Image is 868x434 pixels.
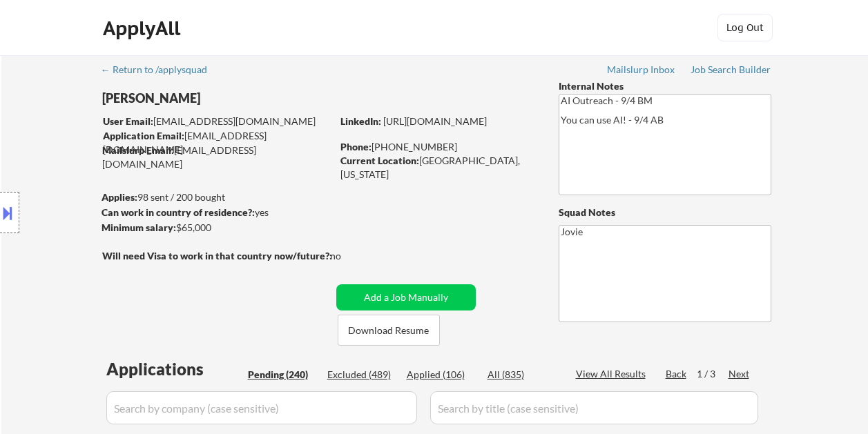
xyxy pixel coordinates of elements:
[336,284,476,310] button: Add a Job Manually
[340,115,381,127] strong: LinkedIn:
[383,115,487,127] a: [URL][DOMAIN_NAME]
[430,391,758,424] input: Search by title (case sensitive)
[248,368,317,382] div: Pending (240)
[607,65,676,75] div: Mailslurp Inbox
[691,65,771,75] div: Job Search Builder
[559,79,771,93] div: Internal Notes
[327,368,396,382] div: Excluded (489)
[697,367,729,381] div: 1 / 3
[106,391,417,424] input: Search by company (case sensitive)
[407,368,476,382] div: Applied (106)
[607,64,676,78] a: Mailslurp Inbox
[330,249,369,263] div: no
[729,367,751,381] div: Next
[717,14,773,41] button: Log Out
[340,141,372,152] strong: Phone:
[338,315,440,346] button: Download Resume
[103,17,184,40] div: ApplyAll
[666,367,688,381] div: Back
[559,206,771,219] div: Squad Notes
[101,64,220,78] a: ← Return to /applysquad
[106,361,243,377] div: Applications
[340,140,536,154] div: [PHONE_NUMBER]
[691,64,771,78] a: Job Search Builder
[340,154,536,181] div: [GEOGRAPHIC_DATA], [US_STATE]
[101,65,220,75] div: ← Return to /applysquad
[488,368,557,382] div: All (835)
[340,155,419,166] strong: Current Location:
[576,367,650,381] div: View All Results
